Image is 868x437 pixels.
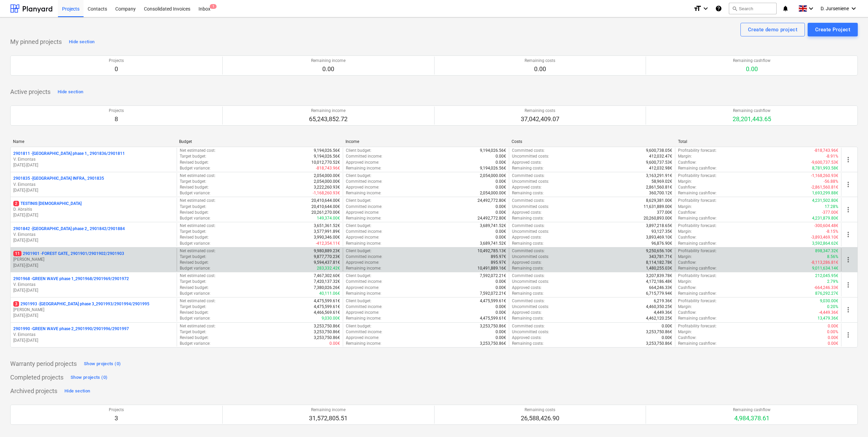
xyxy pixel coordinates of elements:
[512,148,545,153] p: Committed costs :
[317,215,340,221] p: 149,374.00€
[346,215,381,221] p: Remaining income :
[651,179,672,184] p: 58,969.02€
[311,160,340,165] p: 10,012,770.52€
[84,360,121,368] div: Show projects (0)
[317,265,340,271] p: 283,332.42€
[646,291,672,296] p: 6,715,779.94€
[13,251,21,256] span: 11
[820,298,838,304] p: 9,030.00€
[646,173,672,179] p: 3,163,291.91€
[512,179,549,184] p: Uncommitted costs :
[733,115,771,123] p: 28,201,443.65
[13,238,174,243] p: [DATE] - [DATE]
[678,198,717,204] p: Profitability forecast :
[180,184,209,190] p: Revised budget :
[512,260,542,265] p: Approved costs :
[678,148,717,153] p: Profitability forecast :
[512,279,549,285] p: Uncommitted costs :
[13,139,174,144] div: Name
[180,248,216,254] p: Net estimated cost :
[811,234,838,240] p: -3,893,469.10€
[180,215,210,221] p: Budget variance :
[646,148,672,153] p: 9,600,738.05€
[748,25,797,34] div: Create demo project
[13,151,125,157] p: 2901811 - [GEOGRAPHIC_DATA] phase 1_ 2901836/2901811
[512,198,545,204] p: Committed costs :
[13,207,174,212] p: D. Abraitis
[815,273,838,279] p: 212,045.95€
[693,4,702,13] i: format_size
[346,260,379,265] p: Approved income :
[346,273,371,279] p: Client budget :
[314,279,340,285] p: 7,420,137.32€
[678,248,717,254] p: Profitability forecast :
[525,58,555,64] p: Remaining costs
[180,223,216,229] p: Net estimated cost :
[812,215,838,221] p: 4,231,879.80€
[346,184,379,190] p: Approved income :
[109,115,124,123] p: 8
[512,190,544,196] p: Remaining costs :
[13,332,174,338] p: V. Eimontas
[496,153,506,159] p: 0.00€
[702,4,710,13] i: keyboard_arrow_down
[678,160,696,165] p: Cashflow :
[311,198,340,204] p: 20,410,644.00€
[319,291,340,296] p: 40,111.06€
[850,4,858,13] i: keyboard_arrow_down
[834,404,868,437] iframe: Chat Widget
[314,260,340,265] p: 9,594,437.81€
[346,223,371,229] p: Client budget :
[646,198,672,204] p: 8,629,381.00€
[678,190,717,196] p: Remaining cashflow :
[180,190,210,196] p: Budget variance :
[309,108,348,114] p: Remaining income
[491,254,506,260] p: 895.97€
[512,204,549,210] p: Uncommitted costs :
[13,263,174,269] p: [DATE] - [DATE]
[180,291,210,296] p: Budget variance :
[10,88,50,96] p: Active projects
[346,304,382,310] p: Committed income :
[477,248,506,254] p: 10,492,785.13€
[496,285,506,291] p: 0.00€
[844,206,852,214] span: more_vert
[13,257,174,262] p: [PERSON_NAME]
[13,326,174,343] div: 2901990 -GREEN WAVE phase 2_2901990/2901996/2901997V. Eimontas[DATE]-[DATE]
[180,198,216,204] p: Net estimated cost :
[512,165,544,171] p: Remaining costs :
[733,65,770,73] p: 0.00
[654,298,672,304] p: 6,219.36€
[733,58,770,64] p: Remaining cashflow
[496,210,506,215] p: 0.00€
[13,301,174,319] div: 32901993 -[GEOGRAPHIC_DATA] phase 3_2901993/2901994/2901995[PERSON_NAME][DATE]-[DATE]
[314,248,340,254] p: 9,980,889.23€
[345,139,506,144] div: Income
[316,165,340,171] p: -818,743.96€
[480,223,506,229] p: 3,689,741.52€
[496,279,506,285] p: 0.00€
[180,234,209,240] p: Revised budget :
[346,160,379,165] p: Approved income :
[13,307,174,313] p: [PERSON_NAME]
[814,148,838,153] p: -818,743.96€
[678,298,717,304] p: Profitability forecast :
[512,241,544,246] p: Remaining costs :
[646,223,672,229] p: 3,897,218.65€
[309,115,348,123] p: 65,243,852.72
[314,184,340,190] p: 3,222,260.93€
[496,204,506,210] p: 0.00€
[346,241,381,246] p: Remaining income :
[512,215,544,221] p: Remaining costs :
[314,273,340,279] p: 7,467,302.60€
[480,298,506,304] p: 4,475,599.61€
[814,223,838,229] p: -300,604.48€
[480,173,506,179] p: 2,054,000.00€
[314,223,340,229] p: 3,651,361.52€
[807,4,815,13] i: keyboard_arrow_down
[512,184,542,190] p: Approved costs :
[13,151,174,168] div: 2901811 -[GEOGRAPHIC_DATA] phase 1_ 2901836/2901811V. Eimontas[DATE]-[DATE]
[512,223,545,229] p: Committed costs :
[13,313,174,319] p: [DATE] - [DATE]
[311,58,345,64] p: Remaining income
